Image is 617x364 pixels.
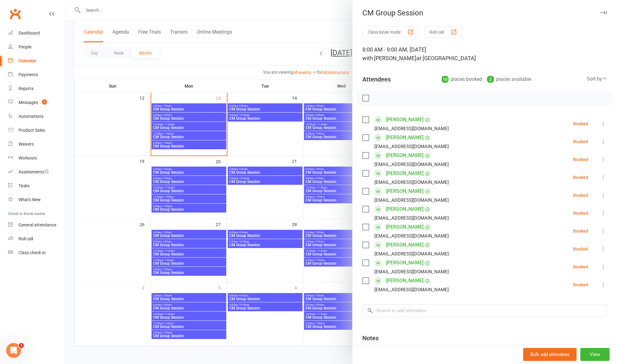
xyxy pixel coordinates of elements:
[19,31,40,35] div: Dashboard
[374,178,449,186] div: [EMAIL_ADDRESS][DOMAIN_NAME]
[386,222,423,232] a: [PERSON_NAME]
[573,229,588,233] div: Booked
[8,26,65,40] a: Dashboard
[374,196,449,204] div: [EMAIL_ADDRESS][DOMAIN_NAME]
[374,143,449,151] div: [EMAIL_ADDRESS][DOMAIN_NAME]
[362,304,607,317] input: Search to add attendees
[374,286,449,294] div: [EMAIL_ADDRESS][DOMAIN_NAME]
[573,175,588,180] div: Booked
[8,40,65,54] a: People
[416,55,476,61] span: at [GEOGRAPHIC_DATA]
[8,193,65,207] a: What's New
[8,96,65,110] a: Messages 1
[573,157,588,162] div: Booked
[8,82,65,96] a: Reports
[8,232,65,246] a: Roll call
[6,343,21,358] iframe: Intercom live chat
[523,348,577,361] button: Bulk add attendees
[8,68,65,82] a: Payments
[386,115,423,125] a: [PERSON_NAME]
[362,26,419,38] button: Class kiosk mode
[573,139,588,144] div: Booked
[42,99,47,105] span: 1
[374,160,449,168] div: [EMAIL_ADDRESS][DOMAIN_NAME]
[8,151,65,165] a: Workouts
[19,236,33,241] div: Roll call
[573,122,588,126] div: Booked
[386,204,423,214] a: [PERSON_NAME]
[573,283,588,287] div: Booked
[19,197,41,202] div: What's New
[8,123,65,137] a: Product Sales
[8,110,65,123] a: Automations
[352,9,617,17] div: CM Group Session
[442,75,482,84] div: places booked
[19,155,37,160] div: Workouts
[573,193,588,197] div: Booked
[386,151,423,160] a: [PERSON_NAME]
[19,114,44,119] div: Automations
[374,214,449,222] div: [EMAIL_ADDRESS][DOMAIN_NAME]
[19,250,46,255] div: Class check-in
[580,348,610,361] button: View
[573,247,588,251] div: Booked
[386,168,423,178] a: [PERSON_NAME]
[587,75,607,83] div: Sort by
[374,250,449,258] div: [EMAIL_ADDRESS][DOMAIN_NAME]
[386,258,423,268] a: [PERSON_NAME]
[386,186,423,196] a: [PERSON_NAME]
[442,76,448,83] div: 10
[8,179,65,193] a: Tasks
[8,246,65,260] a: Class kiosk mode
[424,26,462,38] button: Roll call
[374,268,449,276] div: [EMAIL_ADDRESS][DOMAIN_NAME]
[386,240,423,250] a: [PERSON_NAME]
[362,55,416,61] span: with [PERSON_NAME]
[8,165,65,179] a: Assessments
[19,86,34,91] div: Reports
[19,222,56,227] div: General attendance
[362,45,607,63] div: 8:00 AM - 9:00 AM, [DATE]
[573,265,588,269] div: Booked
[374,125,449,133] div: [EMAIL_ADDRESS][DOMAIN_NAME]
[374,232,449,240] div: [EMAIL_ADDRESS][DOMAIN_NAME]
[362,334,379,342] div: Notes
[386,133,423,143] a: [PERSON_NAME]
[19,183,30,188] div: Tasks
[487,76,494,83] div: 2
[8,137,65,151] a: Waivers
[8,218,65,232] a: General attendance kiosk mode
[19,72,38,77] div: Payments
[573,211,588,215] div: Booked
[19,343,24,348] span: 2
[386,276,423,286] a: [PERSON_NAME]
[8,54,65,68] a: Calendar
[487,75,531,84] div: places available
[19,142,34,147] div: Waivers
[19,44,31,49] div: People
[19,100,38,105] div: Messages
[19,58,36,63] div: Calendar
[19,128,45,133] div: Product Sales
[19,169,49,174] div: Assessments
[362,75,391,84] div: Attendees
[7,6,23,22] a: Clubworx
